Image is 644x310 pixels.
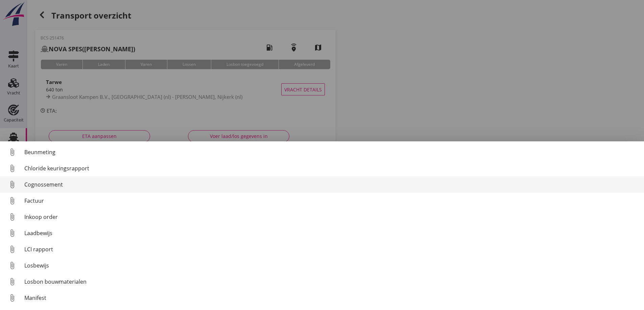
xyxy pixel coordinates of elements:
[24,294,639,302] div: Manifest
[24,164,639,172] div: Chloride keuringsrapport
[7,179,18,190] i: attach_file
[7,276,18,287] i: attach_file
[24,148,639,156] div: Beunmeting
[24,245,639,253] div: LCI rapport
[24,229,639,237] div: Laadbewijs
[24,278,639,286] div: Losbon bouwmaterialen
[7,292,18,303] i: attach_file
[7,163,18,174] i: attach_file
[7,147,18,158] i: attach_file
[24,197,639,205] div: Factuur
[7,212,18,222] i: attach_file
[24,180,639,189] div: Cognossement
[7,260,18,271] i: attach_file
[7,195,18,206] i: attach_file
[7,228,18,238] i: attach_file
[7,244,18,255] i: attach_file
[24,213,639,221] div: Inkoop order
[24,261,639,270] div: Losbewijs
